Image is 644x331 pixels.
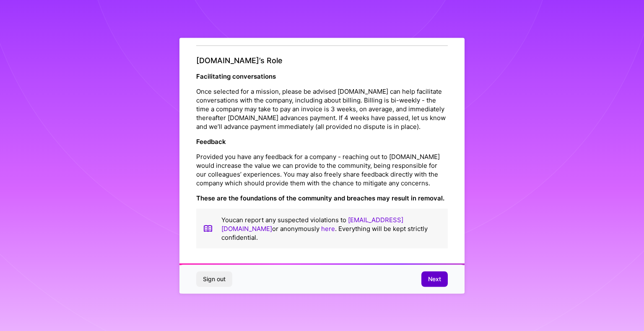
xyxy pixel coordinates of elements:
[196,137,226,145] strong: Feedback
[196,87,448,131] p: Once selected for a mission, please be advised [DOMAIN_NAME] can help facilitate conversations wi...
[203,275,226,283] span: Sign out
[321,224,335,232] a: here
[428,275,441,283] span: Next
[196,152,448,187] p: Provided you have any feedback for a company - reaching out to [DOMAIN_NAME] would increase the v...
[196,194,444,202] strong: These are the foundations of the community and breaches may result in removal.
[221,215,441,241] p: You can report any suspected violations to or anonymously . Everything will be kept strictly conf...
[421,272,448,287] button: Next
[203,215,213,241] img: book icon
[196,272,232,287] button: Sign out
[221,216,403,232] a: [EMAIL_ADDRESS][DOMAIN_NAME]
[196,56,448,65] h4: [DOMAIN_NAME]’s Role
[196,72,276,80] strong: Facilitating conversations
